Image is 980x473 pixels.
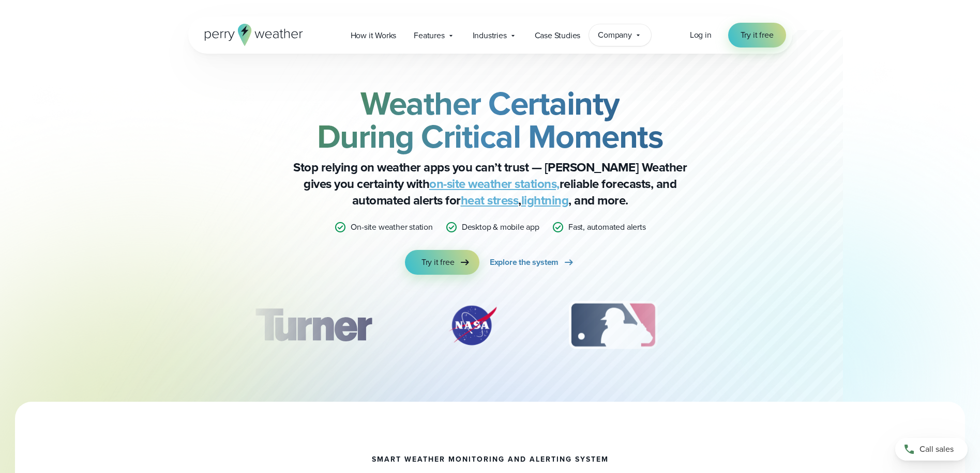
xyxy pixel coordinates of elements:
p: Stop relying on weather apps you can’t trust — [PERSON_NAME] Weather gives you certainty with rel... [283,159,697,209]
div: 3 of 12 [559,299,668,351]
a: Try it free [728,23,786,48]
div: 4 of 12 [717,299,800,351]
div: 1 of 12 [239,299,386,351]
span: Call sales [919,443,954,455]
a: heat stress [461,191,519,210]
strong: Weather Certainty During Critical Moments [317,79,664,161]
img: NASA.svg [436,299,509,351]
span: How it Works [351,29,397,42]
span: Log in [690,29,712,41]
p: Desktop & mobile app [462,221,539,233]
a: lightning [521,191,569,210]
span: Try it free [741,29,774,41]
p: On-site weather station [351,221,432,233]
a: Try it free [405,250,479,275]
span: Case Studies [535,29,581,42]
div: 2 of 12 [436,299,509,351]
a: Call sales [895,438,968,461]
p: Fast, automated alerts [568,221,646,233]
img: Turner-Construction_1.svg [239,299,386,351]
a: How it Works [342,25,405,46]
span: Industries [473,29,507,42]
span: Features [414,29,444,42]
span: Company [598,29,632,41]
img: PGA.svg [717,299,800,351]
a: Case Studies [526,25,590,46]
span: Explore the system [490,256,559,269]
h1: smart weather monitoring and alerting system [372,455,609,464]
div: slideshow [240,299,741,356]
a: Log in [690,29,712,41]
img: MLB.svg [559,299,668,351]
a: Explore the system [490,250,575,275]
span: Try it free [421,256,455,269]
a: on-site weather stations, [429,175,560,193]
